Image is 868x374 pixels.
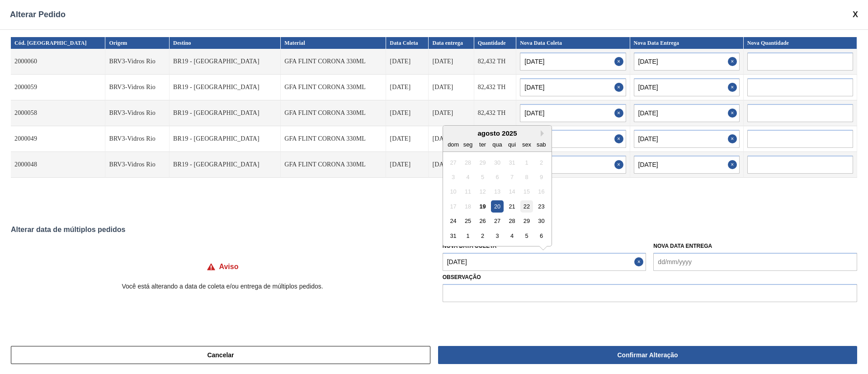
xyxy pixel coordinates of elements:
input: dd/mm/yyyy [520,78,626,96]
td: 2000060 [11,49,105,75]
th: Origem [105,37,170,49]
td: BR19 - [GEOGRAPHIC_DATA] [170,126,281,152]
div: Not available quarta-feira, 6 de agosto de 2025 [491,171,503,183]
div: Choose quarta-feira, 3 de setembro de 2025 [491,230,503,242]
input: dd/mm/yyyy [520,130,626,148]
button: Cancelar [11,346,430,364]
td: [DATE] [386,100,429,126]
td: BR19 - [GEOGRAPHIC_DATA] [170,152,281,178]
input: dd/mm/yyyy [634,104,740,122]
div: Not available terça-feira, 12 de agosto de 2025 [476,185,489,198]
div: Choose quarta-feira, 27 de agosto de 2025 [491,215,503,227]
th: Nova Data Coleta [516,37,630,49]
button: Close [728,78,740,96]
input: dd/mm/yyyy [520,156,626,174]
td: 2000049 [11,126,105,152]
label: Observação [443,271,857,284]
td: 2000058 [11,100,105,126]
button: Close [614,130,626,148]
input: dd/mm/yyyy [653,253,857,271]
div: Not available sábado, 9 de agosto de 2025 [535,171,547,183]
td: 82,432 TH [474,49,517,75]
button: Close [614,78,626,96]
div: Choose sábado, 23 de agosto de 2025 [535,200,547,213]
button: Close [728,130,740,148]
div: qua [491,138,503,150]
div: Not available quarta-feira, 13 de agosto de 2025 [491,185,503,198]
div: sab [535,138,547,150]
th: Quantidade [474,37,517,49]
button: Close [614,52,626,71]
div: qui [506,138,518,150]
button: Close [728,52,740,71]
td: [DATE] [386,49,429,75]
div: Choose quinta-feira, 21 de agosto de 2025 [506,200,518,213]
div: Not available sábado, 2 de agosto de 2025 [535,156,547,168]
div: Not available segunda-feira, 18 de agosto de 2025 [462,200,474,213]
div: Choose sábado, 6 de setembro de 2025 [535,230,547,242]
th: Nova Quantidade [744,37,857,49]
td: BR19 - [GEOGRAPHIC_DATA] [170,100,281,126]
th: Material [281,37,386,49]
td: GFA FLINT CORONA 330ML [281,126,386,152]
div: Choose sábado, 30 de agosto de 2025 [535,215,547,227]
td: [DATE] [429,126,474,152]
div: Choose segunda-feira, 25 de agosto de 2025 [462,215,474,227]
td: BRV3-Vidros Rio [105,126,170,152]
td: BRV3-Vidros Rio [105,75,170,100]
div: Choose terça-feira, 2 de setembro de 2025 [476,230,489,242]
div: Choose domingo, 24 de agosto de 2025 [447,215,459,227]
div: Not available domingo, 17 de agosto de 2025 [447,200,459,213]
div: Not available terça-feira, 29 de julho de 2025 [476,156,489,168]
span: Alterar Pedido [10,10,66,19]
div: Choose segunda-feira, 1 de setembro de 2025 [462,230,474,242]
div: Choose sexta-feira, 5 de setembro de 2025 [520,230,533,242]
div: Not available quarta-feira, 30 de julho de 2025 [491,156,503,168]
div: Not available segunda-feira, 28 de julho de 2025 [462,156,474,168]
button: Close [634,253,646,271]
td: BRV3-Vidros Rio [105,100,170,126]
button: Close [728,156,740,174]
input: dd/mm/yyyy [520,104,626,122]
input: dd/mm/yyyy [634,130,740,148]
div: Choose terça-feira, 26 de agosto de 2025 [476,215,489,227]
td: [DATE] [386,152,429,178]
td: 82,432 TH [474,100,517,126]
td: GFA FLINT CORONA 330ML [281,100,386,126]
td: [DATE] [429,75,474,100]
td: 2000048 [11,152,105,178]
th: Data Coleta [386,37,429,49]
input: dd/mm/yyyy [634,78,740,96]
td: GFA FLINT CORONA 330ML [281,49,386,75]
div: Choose quinta-feira, 28 de agosto de 2025 [506,215,518,227]
div: Not available segunda-feira, 4 de agosto de 2025 [462,171,474,183]
td: [DATE] [429,100,474,126]
div: agosto 2025 [443,129,552,137]
div: Alterar data de múltiplos pedidos [11,226,857,234]
div: Choose quarta-feira, 20 de agosto de 2025 [491,200,503,213]
button: Close [614,104,626,122]
td: BR19 - [GEOGRAPHIC_DATA] [170,49,281,75]
td: 2000059 [11,75,105,100]
td: BR19 - [GEOGRAPHIC_DATA] [170,75,281,100]
div: Choose sexta-feira, 29 de agosto de 2025 [520,215,533,227]
td: [DATE] [386,126,429,152]
td: 82,432 TH [474,75,517,100]
div: Not available sexta-feira, 15 de agosto de 2025 [520,185,533,198]
div: Not available domingo, 27 de julho de 2025 [447,156,459,168]
div: sex [520,138,533,150]
div: Not available domingo, 3 de agosto de 2025 [447,171,459,183]
td: GFA FLINT CORONA 330ML [281,152,386,178]
td: [DATE] [429,152,474,178]
div: Choose quinta-feira, 4 de setembro de 2025 [506,230,518,242]
div: Not available sexta-feira, 8 de agosto de 2025 [520,171,533,183]
input: dd/mm/yyyy [443,253,646,271]
input: dd/mm/yyyy [634,52,740,71]
input: dd/mm/yyyy [520,52,626,71]
th: Destino [170,37,281,49]
td: [DATE] [429,49,474,75]
div: Choose domingo, 31 de agosto de 2025 [447,230,459,242]
div: Choose terça-feira, 19 de agosto de 2025 [476,200,489,213]
td: GFA FLINT CORONA 330ML [281,75,386,100]
div: Not available sábado, 16 de agosto de 2025 [535,185,547,198]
